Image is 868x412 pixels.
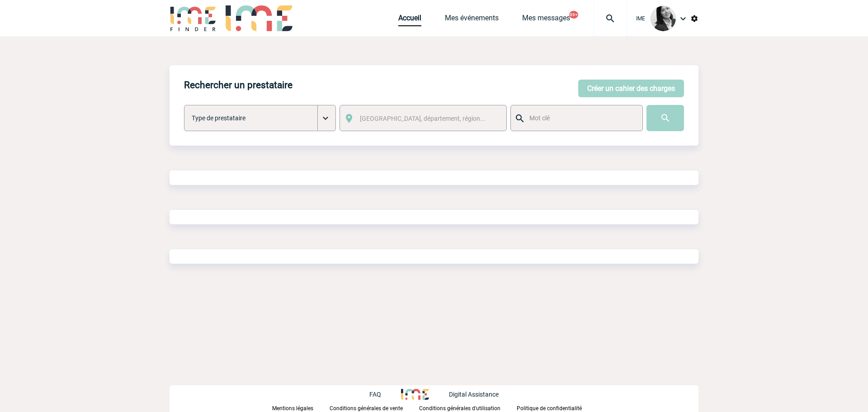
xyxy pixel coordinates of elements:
button: 99+ [569,11,578,19]
a: Mes messages [522,14,570,26]
a: FAQ [369,389,401,398]
input: Mot clé [527,112,634,124]
p: Conditions générales d'utilisation [419,405,500,412]
p: Digital Assistance [449,391,499,398]
a: Mes événements [445,14,499,26]
span: [GEOGRAPHIC_DATA], département, région... [360,115,486,122]
span: IME [636,15,645,22]
a: Mentions légales [272,403,330,412]
img: 101052-0.jpg [651,6,676,31]
p: Mentions légales [272,405,313,412]
img: IME-Finder [170,5,217,31]
a: Conditions générales de vente [330,403,419,412]
p: Politique de confidentialité [517,405,582,412]
img: http://www.idealmeetingsevents.fr/ [401,389,429,400]
input: Submit [646,105,684,131]
a: Politique de confidentialité [517,403,596,412]
p: FAQ [369,391,381,398]
a: Conditions générales d'utilisation [419,403,517,412]
h4: Rechercher un prestataire [184,80,292,90]
p: Conditions générales de vente [330,405,403,412]
a: Accueil [398,14,421,26]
